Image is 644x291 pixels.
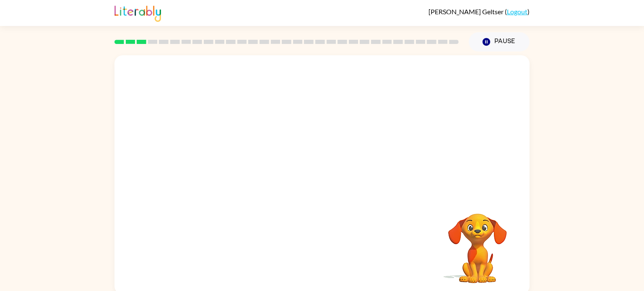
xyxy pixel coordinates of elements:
[428,8,530,15] div: ( )
[114,3,161,22] img: Literably
[469,32,530,52] button: Pause
[428,8,505,15] span: [PERSON_NAME] Geltser
[436,201,519,284] video: Your browser must support playing .mp4 files to use Literably. Please try using another browser.
[507,8,527,15] a: Logout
